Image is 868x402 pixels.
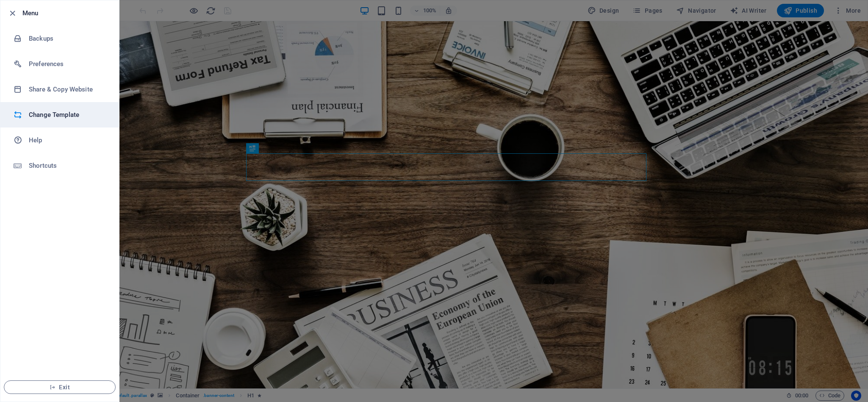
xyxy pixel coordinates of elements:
h6: Help [29,135,107,145]
span: Exit [11,384,108,391]
button: Exit [4,380,116,394]
h6: Preferences [29,59,107,69]
h6: Shortcuts [29,161,107,171]
h6: Change Template [29,110,107,120]
h6: Menu [22,8,112,18]
h6: Backups [29,33,107,44]
h6: Share & Copy Website [29,84,107,94]
a: Help [0,128,119,153]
